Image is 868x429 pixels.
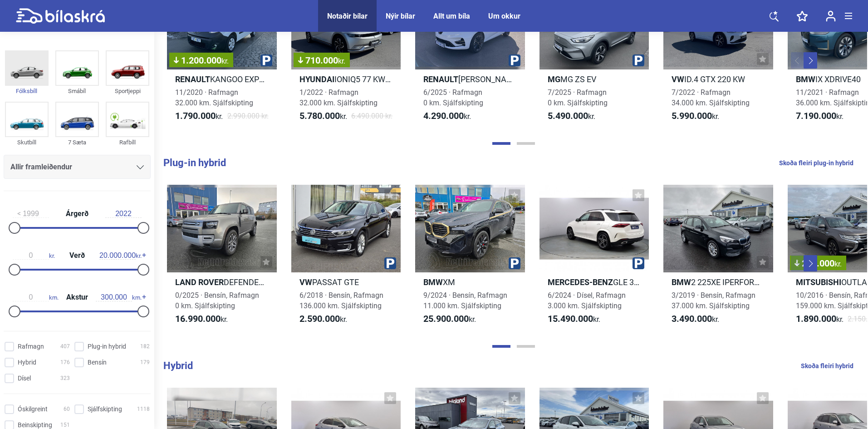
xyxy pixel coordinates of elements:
[5,86,49,96] div: Fólksbíll
[299,88,378,107] span: 1/2022 · Rafmagn 32.000 km. Sjálfskipting
[794,259,842,268] span: 260.000
[796,111,843,122] span: kr.
[291,185,401,333] a: VWPASSAT GTE6/2018 · Bensín, Rafmagn136.000 km. Sjálfskipting2.590.000kr.
[423,88,483,107] span: 6/2025 · Rafmagn 0 km. Sjálfskipting
[299,110,340,121] b: 5.780.000
[60,374,70,383] span: 323
[672,88,750,107] span: 7/2022 · Rafmagn 34.000 km. Sjálfskipting
[672,313,712,324] b: 3.490.000
[672,277,691,287] b: BMW
[96,293,142,301] span: km.
[99,251,142,260] span: kr.
[221,57,229,65] span: kr.
[298,56,345,65] span: 710.000
[804,255,817,271] button: Next
[433,12,470,20] a: Allt um bíla
[175,74,210,84] b: Renault
[386,12,415,20] a: Nýir bílar
[488,12,520,20] a: Um okkur
[291,277,401,287] h2: PASSAT GTE
[423,313,469,324] b: 25.900.000
[663,277,773,287] h2: 2 225XE IPERFORMANCE
[548,88,608,107] span: 7/2025 · Rafmagn 0 km. Sjálfskipting
[13,251,55,260] span: kr.
[548,291,626,310] span: 6/2024 · Dísel, Rafmagn 3.000 km. Sjálfskipting
[796,313,836,324] b: 1.890.000
[834,260,842,268] span: kr.
[64,210,91,217] span: Árgerð
[137,404,150,414] span: 1118
[423,314,476,325] span: kr.
[492,142,510,145] button: Page 1
[175,313,221,324] b: 16.990.000
[663,74,773,84] h2: ID.4 GTX 220 KW
[327,12,368,20] a: Notaðir bílar
[175,111,223,122] span: kr.
[106,137,149,148] div: Rafbíll
[18,404,48,414] span: Óskilgreint
[167,277,277,287] h2: DEFENDER P400 XS EDITION
[423,277,443,287] b: BMW
[167,185,277,333] a: Land RoverDEFENDER P400 XS EDITION0/2025 · Bensín, Rafmagn0 km. Sjálfskipting16.990.000kr.
[672,111,719,122] span: kr.
[791,255,804,271] button: Previous
[338,57,345,65] span: kr.
[548,277,613,287] b: Mercedes-Benz
[174,56,229,65] span: 1.200.000
[299,291,383,310] span: 6/2018 · Bensín, Rafmagn 136.000 km. Sjálfskipting
[796,74,815,84] b: BMW
[804,52,817,69] button: Next
[415,277,525,287] h2: XM
[299,313,340,324] b: 2.590.000
[299,314,347,325] span: kr.
[548,111,595,122] span: kr.
[548,74,560,84] b: Mg
[18,358,36,367] span: Hybrid
[175,88,253,107] span: 11/2020 · Rafmagn 32.000 km. Sjálfskipting
[415,185,525,333] a: BMWXM9/2024 · Bensín, Rafmagn11.000 km. Sjálfskipting25.900.000kr.
[517,142,535,145] button: Page 2
[55,137,99,148] div: 7 Sæta
[175,110,216,121] b: 1.790.000
[423,111,471,122] span: kr.
[18,374,31,383] span: Dísel
[826,10,836,22] img: user-login.svg
[539,277,649,287] h2: GLE 350 DE 4MATIC PROGRESSIVE
[67,252,87,259] span: Verð
[60,342,70,351] span: 407
[140,358,150,367] span: 179
[64,404,70,414] span: 60
[351,111,392,122] span: 6.490.000 kr.
[539,185,649,333] a: Mercedes-BenzGLE 350 DE 4MATIC PROGRESSIVE6/2024 · Dísel, Rafmagn3.000 km. Sjálfskipting15.490.00...
[672,110,712,121] b: 5.990.000
[796,277,841,287] b: Mitsubishi
[548,314,600,325] span: kr.
[492,345,510,348] button: Page 1
[291,74,401,84] h2: IONIQ5 77 KWH PREMIUM
[517,345,535,348] button: Page 2
[227,111,269,122] span: 2.990.000 kr.
[796,110,836,121] b: 7.190.000
[548,313,593,324] b: 15.490.000
[167,74,277,84] h2: KANGOO EXPRESS Z.E. 33KWH
[64,294,90,301] span: Akstur
[672,74,684,84] b: VW
[55,86,99,96] div: Smábíl
[791,52,804,69] button: Previous
[423,291,507,310] span: 9/2024 · Bensín, Rafmagn 11.000 km. Sjálfskipting
[175,314,228,325] span: kr.
[88,358,107,367] span: Bensín
[423,110,464,121] b: 4.290.000
[10,161,72,173] span: Allir framleiðendur
[88,404,122,414] span: Sjálfskipting
[13,293,59,301] span: km.
[175,277,224,287] b: Land Rover
[5,137,49,148] div: Skutbíll
[18,342,44,351] span: Rafmagn
[672,291,755,310] span: 3/2019 · Bensín, Rafmagn 37.000 km. Sjálfskipting
[175,291,259,310] span: 0/2025 · Bensín, Rafmagn 0 km. Sjálfskipting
